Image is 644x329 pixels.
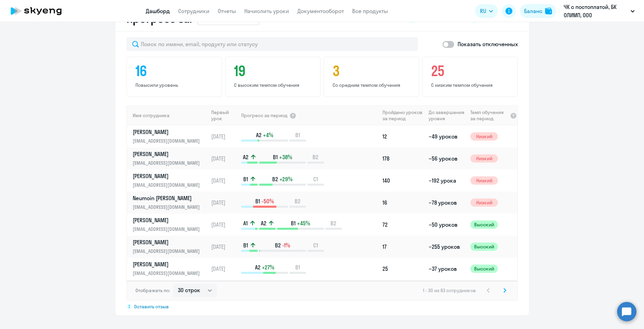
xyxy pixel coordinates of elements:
a: Отчеты [218,8,236,14]
p: [EMAIL_ADDRESS][DOMAIN_NAME] [133,225,204,233]
img: balance [545,8,552,14]
p: [EMAIL_ADDRESS][DOMAIN_NAME] [133,137,204,145]
span: -1% [282,241,290,249]
td: 16 [380,192,426,214]
span: Высокий [470,220,498,229]
td: ~37 уроков [426,258,468,280]
td: [DATE] [208,192,241,214]
td: [DATE] [208,214,241,236]
span: A2 [255,264,260,271]
p: [PERSON_NAME] [133,128,204,136]
a: Начислить уроки [244,8,289,14]
a: [PERSON_NAME][EMAIL_ADDRESS][DOMAIN_NAME] [133,260,208,277]
h4: 19 [234,63,314,79]
span: +27% [262,264,274,271]
p: [EMAIL_ADDRESS][DOMAIN_NAME] [133,269,204,277]
td: ~255 уроков [426,236,468,258]
td: 25 [380,258,426,280]
h4: 16 [135,63,215,79]
a: Документооборот [297,8,344,14]
span: Высокий [470,265,498,273]
th: Имя сотрудника [127,105,208,125]
span: Отображать по: [135,287,170,294]
a: [PERSON_NAME][EMAIL_ADDRESS][DOMAIN_NAME] [133,150,208,167]
p: [PERSON_NAME] [133,260,204,268]
h4: 25 [431,63,511,79]
th: До завершения уровня [426,105,468,125]
td: [DATE] [208,125,241,147]
span: B2 [272,175,278,183]
a: Neumoin [PERSON_NAME][EMAIL_ADDRESS][DOMAIN_NAME] [133,194,208,211]
div: Баланс [524,7,542,15]
td: ~136 уроков [426,280,468,302]
span: B1 [243,175,248,183]
span: 1 - 30 из 83 сотрудников [423,287,476,294]
span: B2 [313,153,318,161]
span: B2 [275,241,281,249]
td: ~56 уроков [426,147,468,169]
td: 140 [380,169,426,192]
td: 72 [380,214,426,236]
a: Сотрудники [178,8,209,14]
p: [PERSON_NAME] [133,216,204,224]
p: С высоким темпом обучения [234,82,314,88]
td: ~50 уроков [426,214,468,236]
h4: 3 [333,63,412,79]
a: [PERSON_NAME][EMAIL_ADDRESS][DOMAIN_NAME] [133,238,208,255]
td: ~78 уроков [426,192,468,214]
span: C1 [313,175,318,183]
span: A2 [256,131,262,139]
a: [PERSON_NAME][EMAIL_ADDRESS][DOMAIN_NAME] [133,216,208,233]
span: Высокий [470,243,498,251]
span: B1 [255,197,260,205]
span: B1 [273,153,278,161]
p: [EMAIL_ADDRESS][DOMAIN_NAME] [133,203,204,211]
span: A2 [243,153,248,161]
td: [DATE] [208,147,241,169]
th: Первый урок [208,105,241,125]
span: B1 [243,241,248,249]
p: Показать отключенных [458,40,518,48]
span: B1 [295,264,300,271]
p: [PERSON_NAME] [133,150,204,158]
a: [PERSON_NAME][EMAIL_ADDRESS][DOMAIN_NAME] [133,172,208,189]
p: Повысили уровень [135,82,215,88]
td: [DATE] [208,280,241,302]
span: Низкий [470,198,498,207]
span: RU [480,7,486,15]
td: [DATE] [208,236,241,258]
p: [PERSON_NAME] [133,172,204,180]
span: C1 [313,241,318,249]
span: B2 [295,197,300,205]
td: 17 [380,236,426,258]
button: ЧК с постоплатой, БК ОЛИМП, ООО [560,3,638,19]
td: [DATE] [208,258,241,280]
span: +4% [263,131,273,139]
td: ~192 урока [426,169,468,192]
p: [EMAIL_ADDRESS][DOMAIN_NAME] [133,159,204,167]
span: Оставить отзыв [134,304,169,310]
span: A1 [243,219,248,227]
td: 12 [380,125,426,147]
p: Neumoin [PERSON_NAME] [133,194,204,202]
span: +29% [279,175,293,183]
p: С низким темпом обучения [431,82,511,88]
a: Дашборд [146,8,170,14]
span: B1 [291,219,296,227]
span: Темп обучения за период [470,109,508,122]
input: Поиск по имени, email, продукту или статусу [126,37,418,51]
th: Пройдено уроков за период [380,105,426,125]
span: +38% [279,153,292,161]
a: Балансbalance [520,4,556,18]
p: ЧК с постоплатой, БК ОЛИМП, ООО [564,3,628,19]
span: -50% [262,197,274,205]
a: [PERSON_NAME][EMAIL_ADDRESS][DOMAIN_NAME] [133,128,208,145]
a: Все продукты [352,8,388,14]
td: [DATE] [208,169,241,192]
span: B2 [330,219,336,227]
button: RU [475,4,498,18]
span: Низкий [470,176,498,185]
p: [EMAIL_ADDRESS][DOMAIN_NAME] [133,247,204,255]
p: [EMAIL_ADDRESS][DOMAIN_NAME] [133,181,204,189]
td: 178 [380,147,426,169]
